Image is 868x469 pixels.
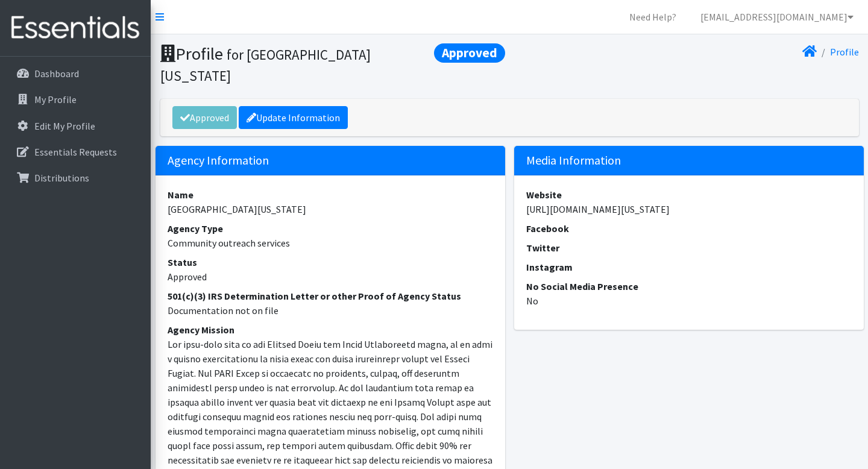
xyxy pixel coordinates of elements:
dt: 501(c)(3) IRS Determination Letter or other Proof of Agency Status [168,289,493,303]
a: Edit My Profile [5,114,146,138]
p: Essentials Requests [34,146,117,158]
dt: Status [168,255,493,269]
dt: Name [168,187,493,202]
img: HumanEssentials [5,8,146,48]
p: My Profile [34,93,77,105]
dd: Community outreach services [168,236,493,250]
dt: Website [526,187,852,202]
dd: Documentation not on file [168,303,493,318]
dt: No Social Media Presence [526,279,852,294]
p: Edit My Profile [34,120,95,132]
a: My Profile [5,87,146,112]
a: Distributions [5,166,146,190]
dt: Twitter [526,241,852,255]
dd: [URL][DOMAIN_NAME][US_STATE] [526,202,852,216]
dd: [GEOGRAPHIC_DATA][US_STATE] [168,202,493,216]
dd: No [526,294,852,308]
a: Need Help? [620,5,686,29]
small: for [GEOGRAPHIC_DATA][US_STATE] [160,46,371,84]
a: Dashboard [5,61,146,86]
p: Distributions [34,172,89,184]
a: Update Information [239,106,348,129]
span: Approved [434,43,505,63]
dt: Instagram [526,260,852,274]
a: [EMAIL_ADDRESS][DOMAIN_NAME] [691,5,863,29]
p: Dashboard [34,68,79,80]
dt: Agency Type [168,221,493,236]
a: Essentials Requests [5,140,146,164]
h1: Profile [160,43,505,85]
h5: Media Information [514,146,864,175]
dd: Approved [168,269,493,284]
a: Profile [830,46,859,58]
dt: Agency Mission [168,323,493,337]
h5: Agency Information [156,146,505,175]
dt: Facebook [526,221,852,236]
